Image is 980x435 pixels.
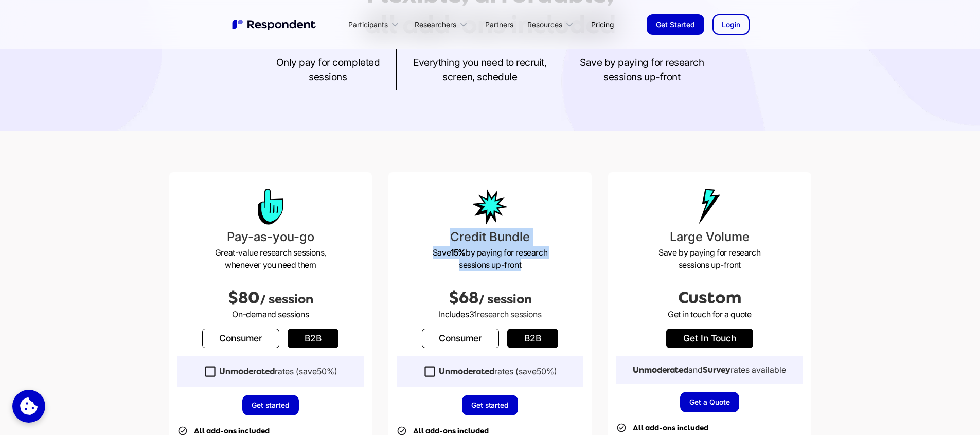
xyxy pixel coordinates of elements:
[712,14,750,35] a: Login
[477,309,541,319] span: research sessions
[449,288,478,307] span: $68
[276,55,380,84] p: Only pay for completed sessions
[537,366,554,376] span: 50%
[397,246,583,271] p: Save by paying for research sessions up-front
[478,292,532,306] span: / session
[678,288,741,307] span: Custom
[477,12,522,37] a: Partners
[647,14,704,35] a: Get Started
[666,329,753,348] a: get in touch
[583,12,622,37] a: Pricing
[177,308,364,320] p: On-demand sessions
[616,308,803,320] p: Get in touch for a quote
[343,12,408,37] div: Participants
[242,395,299,415] a: Get started
[177,228,364,246] h3: Pay-as-you-go
[177,246,364,271] p: Great-value research sessions, whenever you need them
[288,329,338,348] a: b2b
[413,55,546,84] p: Everything you need to recruit, screen, schedule
[202,329,279,348] a: Consumer
[616,246,803,271] p: Save by paying for research sessions up-front
[219,367,275,376] strong: Unmoderated
[680,392,739,412] a: Get a Quote
[219,366,337,377] div: rates (save )
[231,18,318,31] img: Untitled UI logotext
[415,20,456,30] div: Researchers
[260,292,313,306] span: / session
[703,365,730,375] strong: Survey
[397,228,583,246] h3: Credit Bundle
[439,366,557,377] div: rates (save )
[633,365,688,375] strong: Unmoderated
[616,228,803,246] h3: Large Volume
[317,366,334,376] span: 50%
[422,329,499,348] a: Consumer
[348,20,388,30] div: Participants
[397,308,583,320] p: Includes
[469,309,477,319] span: 31
[522,12,583,37] div: Resources
[451,247,466,258] strong: 15%
[439,367,494,376] strong: Unmoderated
[527,20,562,30] div: Resources
[507,329,558,348] a: b2b
[413,427,489,435] strong: All add-ons included
[633,365,786,375] div: and rates available
[194,427,270,435] strong: All add-ons included
[462,395,519,415] a: Get started
[231,18,318,31] a: home
[633,424,708,432] strong: All add-ons included
[228,288,260,307] span: $80
[580,55,704,84] p: Save by paying for research sessions up-front
[408,12,476,37] div: Researchers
